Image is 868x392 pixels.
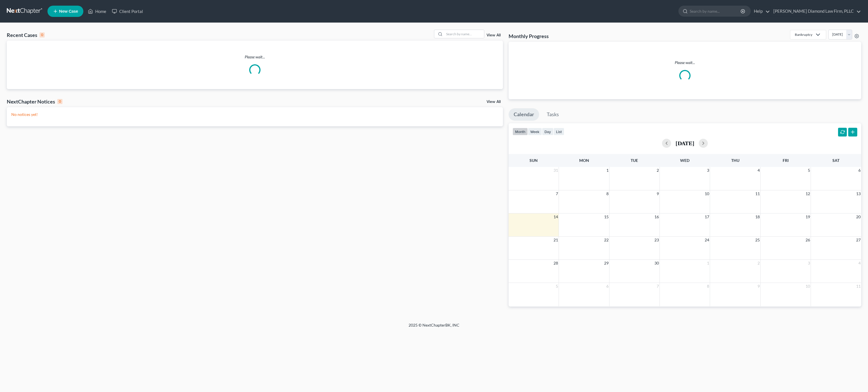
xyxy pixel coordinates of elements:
[704,237,710,243] span: 24
[704,190,710,197] span: 10
[7,32,45,38] div: Recent Cases
[606,190,609,197] span: 8
[606,167,609,174] span: 1
[795,32,812,37] div: Bankruptcy
[579,158,589,163] span: Mon
[555,283,559,290] span: 5
[856,283,861,290] span: 11
[11,112,498,117] p: No notices yet!
[604,213,609,220] span: 15
[690,6,741,16] input: Search by name...
[554,128,564,135] button: list
[805,213,811,220] span: 19
[57,99,62,104] div: 0
[856,237,861,243] span: 27
[656,167,659,174] span: 2
[755,190,760,197] span: 11
[654,237,659,243] span: 23
[783,158,789,163] span: Fri
[528,128,542,135] button: week
[706,283,710,290] span: 8
[553,167,559,174] span: 31
[755,213,760,220] span: 18
[706,260,710,267] span: 1
[676,140,694,146] h2: [DATE]
[555,190,559,197] span: 7
[40,32,45,38] div: 0
[771,6,861,16] a: [PERSON_NAME] Diamond Law Firm, PLLC
[858,260,861,267] span: 4
[757,283,760,290] span: 9
[656,190,659,197] span: 9
[273,322,595,332] div: 2025 © NextChapterBK, INC
[553,213,559,220] span: 14
[7,98,62,105] div: NextChapter Notices
[604,260,609,267] span: 29
[757,260,760,267] span: 2
[858,167,861,174] span: 6
[805,237,811,243] span: 26
[755,237,760,243] span: 25
[109,6,146,16] a: Client Portal
[513,60,857,65] p: Please wait...
[487,100,501,104] a: View All
[656,283,659,290] span: 7
[805,283,811,290] span: 10
[59,9,78,14] span: New Case
[654,213,659,220] span: 16
[680,158,689,163] span: Wed
[606,283,609,290] span: 6
[631,158,638,163] span: Tue
[751,6,770,16] a: Help
[807,167,811,174] span: 5
[509,33,549,39] h3: Monthly Progress
[856,213,861,220] span: 20
[509,108,539,121] a: Calendar
[85,6,109,16] a: Home
[604,237,609,243] span: 22
[530,158,538,163] span: Sun
[7,54,503,60] p: Please wait...
[805,190,811,197] span: 12
[856,190,861,197] span: 13
[807,260,811,267] span: 3
[731,158,739,163] span: Thu
[706,167,710,174] span: 3
[757,167,760,174] span: 4
[542,108,564,121] a: Tasks
[654,260,659,267] span: 30
[553,237,559,243] span: 21
[444,30,484,38] input: Search by name...
[513,128,528,135] button: month
[704,213,710,220] span: 17
[487,33,501,37] a: View All
[542,128,554,135] button: day
[553,260,559,267] span: 28
[832,158,839,163] span: Sat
